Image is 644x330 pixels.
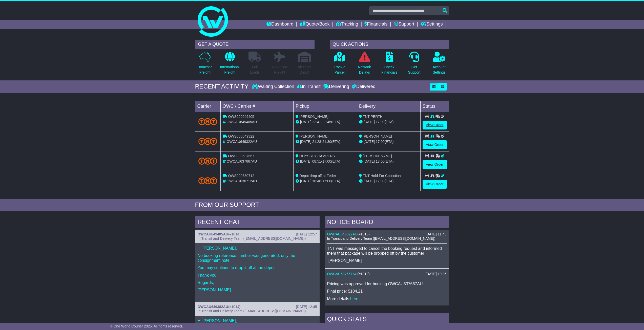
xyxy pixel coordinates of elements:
[359,119,418,125] div: (ETA)
[198,158,217,164] img: TNT_Domestic.png
[423,140,447,149] a: View Order
[364,140,375,144] span: [DATE]
[195,40,315,49] div: GET A QUOTE
[228,134,254,138] span: OWS000649322
[327,232,447,236] div: ( )
[376,140,385,144] span: 17:00
[299,154,335,158] span: ODYSSEY CAMPERS
[312,179,321,183] span: 10:46
[198,253,317,263] p: No booking reference number was generated, only the consignment note.
[423,121,447,129] a: View Order
[299,174,337,178] span: Depot drop off at Fedex
[423,160,447,169] a: View Order
[230,305,239,309] span: #1014
[198,318,317,323] p: Hi [PERSON_NAME],
[296,159,355,164] div: - (ETA)
[359,232,368,236] span: #1015
[220,101,294,112] td: OWC / Carrier #
[381,64,397,75] p: Check Financials
[197,64,212,75] p: Domestic Freight
[381,51,398,78] a: CheckFinancials
[425,232,446,236] div: [DATE] 11:45
[300,179,311,183] span: [DATE]
[350,84,376,90] div: Delivered
[322,179,331,183] span: 17:00
[228,115,254,119] span: OWS000649405
[350,297,358,301] a: here
[322,120,331,124] span: 22:45
[195,216,320,230] div: RECENT CHAT
[198,305,228,309] a: OWCAU649382AU
[299,134,328,138] span: [PERSON_NAME]
[408,51,421,78] a: GetSupport
[336,20,358,29] a: Tracking
[420,101,449,112] td: Status
[220,64,240,75] p: International Freight
[330,40,449,49] div: QUICK ACTIONS
[300,159,311,163] span: [DATE]
[334,64,345,75] p: Track a Parcel
[327,236,435,240] span: In Transit and Delivery Team ([EMAIL_ADDRESS][DOMAIN_NAME])
[228,174,254,178] span: OWS000630712
[226,120,257,124] span: OWCAU649405AU
[421,20,443,29] a: Settings
[327,296,447,301] p: More details: .
[327,258,447,263] p: -[PERSON_NAME]
[376,159,385,163] span: 17:00
[300,140,311,144] span: [DATE]
[198,280,317,285] p: Regards,
[364,159,375,163] span: [DATE]
[327,289,447,294] p: Final price: $104.21.
[296,305,317,309] div: [DATE] 12:45
[198,232,317,236] div: ( )
[298,64,311,75] p: Air / Sea Depot
[325,313,449,327] div: Quick Stats
[198,118,217,125] img: TNT_Domestic.png
[312,120,321,124] span: 22:41
[363,154,392,158] span: [PERSON_NAME]
[296,232,317,236] div: [DATE] 12:57
[228,154,254,158] span: OWS000637667
[272,64,287,75] p: Air & Sea Freight
[359,159,418,164] div: (ETA)
[358,64,371,75] p: Network Delays
[359,272,368,276] span: #1012
[198,177,217,184] img: TNT_Domestic.png
[226,159,257,163] span: OWCAU637667AU
[363,115,383,119] span: TNT PERTH
[195,83,252,90] div: RECENT ACTIVITY -
[432,51,446,78] a: AccountSettings
[312,140,321,144] span: 21:28
[248,64,261,75] p: Full Loads
[220,51,240,78] a: InternationalFreight
[358,51,371,78] a: NetworkDelays
[198,273,317,278] p: Thank you.
[198,309,306,313] span: In Transit and Delivery Team ([EMAIL_ADDRESS][DOMAIN_NAME])
[376,120,385,124] span: 17:00
[327,272,447,276] div: ( )
[312,159,321,163] span: 08:51
[110,324,183,328] span: © One World Courier 2025. All rights reserved.
[359,139,418,144] div: (ETA)
[433,64,446,75] p: Account Settings
[322,140,331,144] span: 21:30
[198,265,317,270] p: You may continue to drop it off at the depot.
[376,179,385,183] span: 17:00
[363,174,401,178] span: TNT Hold For Collection
[334,51,346,78] a: Track aParcel
[296,139,355,144] div: - (ETA)
[322,159,331,163] span: 17:00
[294,101,357,112] td: Pickup
[322,84,350,90] div: Delivering
[198,236,306,240] span: In Transit and Delivery Team ([EMAIL_ADDRESS][DOMAIN_NAME])
[198,288,317,292] p: [PERSON_NAME]
[296,179,355,184] div: - (ETA)
[198,305,317,309] div: ( )
[300,120,311,124] span: [DATE]
[359,179,418,184] div: (ETA)
[226,179,257,183] span: OWCAU630712AU
[394,20,414,29] a: Support
[198,232,228,236] a: OWCAU649405AU
[296,84,322,90] div: In Transit
[408,64,420,75] p: Get Support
